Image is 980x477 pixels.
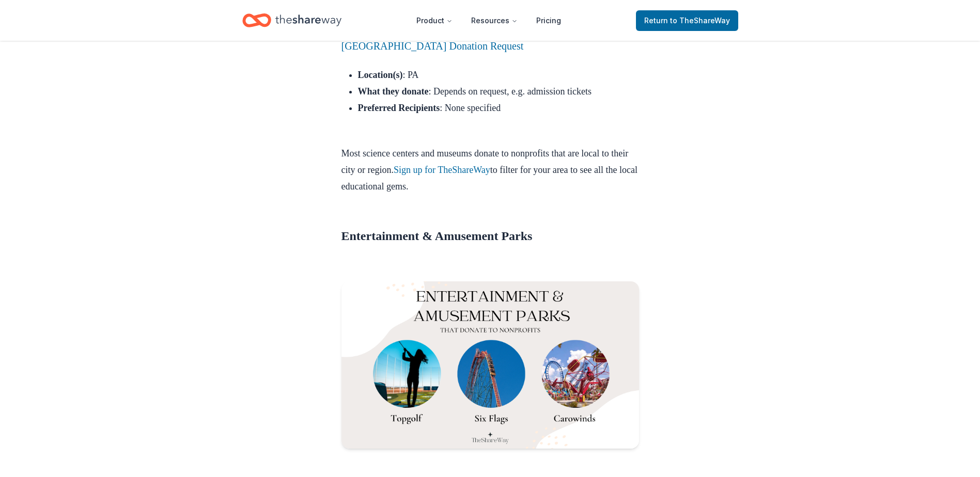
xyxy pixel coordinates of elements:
p: Most science centers and museums donate to nonprofits that are local to their city or region. to ... [341,145,639,228]
li: : ​​PA [358,67,639,83]
button: Resources [463,10,526,31]
a: [GEOGRAPHIC_DATA] Donation Request [341,40,524,52]
strong: Preferred Recipients [358,103,440,113]
button: Product [408,10,461,31]
nav: Main [408,8,569,33]
strong: What they donate [358,86,429,97]
span: to TheShareWay [670,16,730,25]
a: Pricing [528,10,569,31]
span: Return [644,14,730,27]
li: : Depends on request, e.g. admission tickets [358,83,639,100]
a: Sign up for TheShareWay [394,165,490,175]
h2: Entertainment & Amusement Parks [341,228,639,261]
li: : None specified [358,100,639,133]
img: Entertainment and Amusement Parks that donate [341,281,639,449]
a: Returnto TheShareWay [636,10,738,31]
a: Home [242,8,341,33]
strong: Location(s) [358,70,403,80]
